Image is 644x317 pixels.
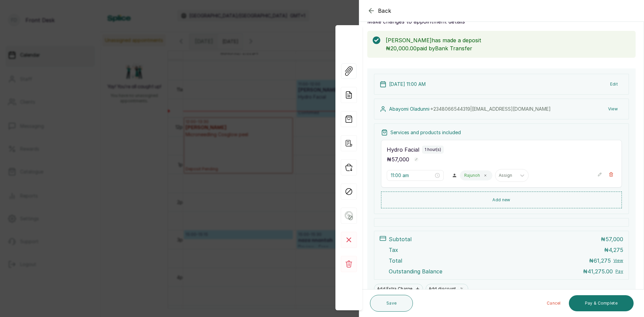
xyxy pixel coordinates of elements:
button: Back [367,7,391,15]
p: Subtotal [389,235,412,243]
p: 1 hour(s) [425,147,441,152]
p: ₦ [589,257,611,265]
button: Add Extra Charge [374,284,423,294]
span: 57,000 [391,156,409,163]
button: View [613,258,623,263]
button: Add discount [426,284,469,294]
p: Rajunoh [464,173,480,178]
p: Total [389,257,402,265]
span: 61,275 [594,257,611,264]
button: Add new [381,192,622,208]
p: Abayomi Oladunni · [389,106,551,112]
p: Outstanding Balance [389,267,442,275]
p: [PERSON_NAME] has made a deposit [386,36,630,44]
button: Pay & Complete [569,295,634,311]
span: 57,000 [605,236,623,243]
p: Hydro Facial [387,146,419,154]
span: Back [378,7,391,15]
input: Select time [391,172,434,179]
p: Tax [389,246,398,254]
span: +234 8066544319 | [EMAIL_ADDRESS][DOMAIN_NAME] [430,106,551,112]
p: ₦ [601,235,623,243]
button: Pay [615,269,623,274]
p: ₦20,000.00 paid by Bank Transfer [386,44,630,52]
button: Cancel [541,295,566,311]
p: ₦41,275.00 [583,267,613,275]
p: ₦ [604,246,623,254]
button: Edit [605,78,623,90]
button: View [603,103,623,115]
span: 4,275 [609,247,623,253]
button: Save [370,295,413,312]
p: [DATE] 11:00 AM [389,81,426,88]
p: ₦ [387,155,409,163]
p: Services and products included [390,129,461,136]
